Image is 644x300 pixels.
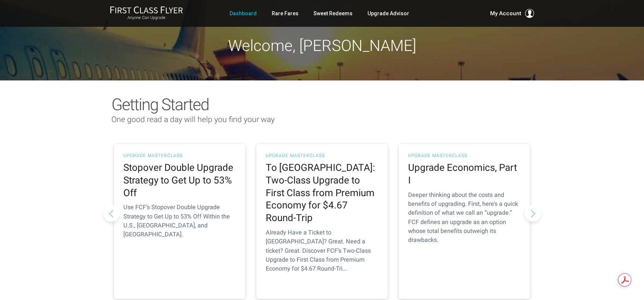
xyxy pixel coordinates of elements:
[408,191,521,245] p: Deeper thinking about the costs and benefits of upgrading. First, here’s a quick definition of wh...
[230,7,257,20] a: Dashboard
[110,6,183,21] a: First Class FlyerAnyone Can Upgrade
[399,144,530,299] a: UPGRADE MASTERCLASS Upgrade Economics, Part I Deeper thinking about the costs and benefits of upg...
[408,153,521,158] h3: UPGRADE MASTERCLASS
[228,36,416,55] span: Welcome, [PERSON_NAME]
[367,7,409,20] a: Upgrade Advisor
[490,9,534,18] button: My Account
[110,15,183,20] small: Anyone Can Upgrade
[490,9,521,18] span: My Account
[313,7,353,20] a: Sweet Redeems
[266,153,378,158] h3: UPGRADE MASTERCLASS
[266,162,378,224] h2: To [GEOGRAPHIC_DATA]: Two-Class Upgrade to First Class from Premium Economy for $4.67 Round-Trip
[114,144,245,299] a: UPGRADE MASTERCLASS Stopover Double Upgrade Strategy to Get Up to 53% Off Use FCF’s Stopover Doub...
[110,6,183,14] img: First Class Flyer
[103,205,120,221] button: Previous slide
[111,95,209,114] span: Getting Started
[123,203,236,239] p: Use FCF’s Stopover Double Upgrade Strategy to Get Up to 53% Off Within the U.S., [GEOGRAPHIC_DATA...
[123,162,236,199] h2: Stopover Double Upgrade Strategy to Get Up to 53% Off
[256,144,388,299] a: UPGRADE MASTERCLASS To [GEOGRAPHIC_DATA]: Two-Class Upgrade to First Class from Premium Economy f...
[111,115,275,124] span: One good read a day will help you find your way
[524,205,541,221] button: Next slide
[272,7,299,20] a: Rare Fares
[266,228,378,273] p: Already Have a Ticket to [GEOGRAPHIC_DATA]? Great. Need a ticket? Great. Discover FCF’s Two-Class...
[123,153,236,158] h3: UPGRADE MASTERCLASS
[408,162,521,187] h2: Upgrade Economics, Part I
